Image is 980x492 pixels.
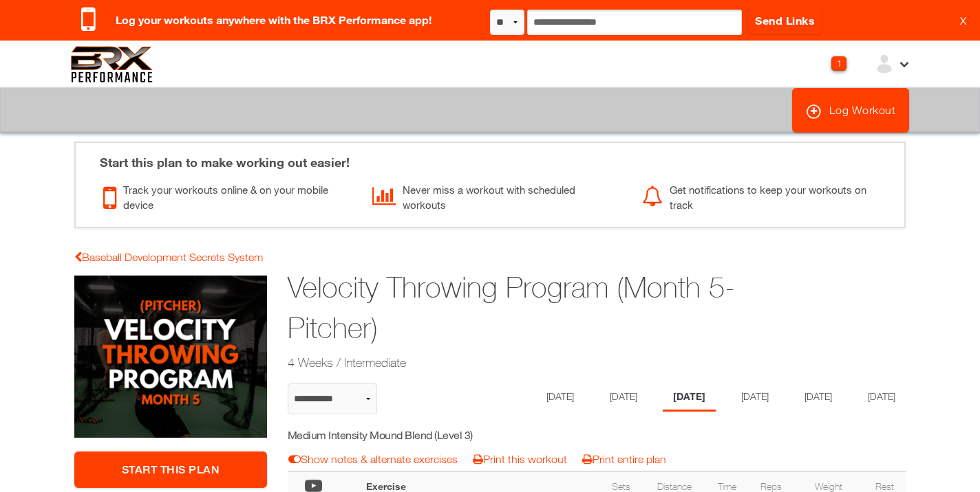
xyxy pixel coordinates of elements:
a: Baseball Development Secrets System [74,251,263,263]
li: Day 6 [857,383,906,412]
h1: Velocity Throwing Program (Month 5-Pitcher) [288,267,800,348]
img: Velocity Throwing Program (Month 5-Pitcher) [74,276,267,438]
li: Day 1 [536,383,584,412]
div: 1 [831,56,846,71]
a: Print entire plan [582,453,666,465]
a: Log Workout [792,88,910,133]
a: Print this workout [473,453,567,465]
div: Start this plan to make working out easier! [86,143,894,172]
li: Day 5 [794,383,842,412]
div: Never miss a workout with scheduled workouts [372,179,621,213]
a: Send Links [748,7,822,34]
img: ex-default-user.svg [874,54,895,74]
div: Track your workouts online & on your mobile device [103,179,352,213]
div: Get notifications to keep your workouts on track [642,179,891,213]
li: Day 3 [663,383,716,412]
img: 6f7da32581c89ca25d665dc3aae533e4f14fe3ef_original.svg [71,46,153,82]
li: Day 2 [599,383,648,412]
li: Day 4 [731,383,779,412]
h2: 4 Weeks / Intermediate [288,354,800,371]
h5: Medium Intensity Mound Blend (Level 3) [288,427,533,443]
a: X [960,14,966,27]
a: Start This Plan [74,451,267,488]
a: Show notes & alternate exercises [288,453,458,465]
